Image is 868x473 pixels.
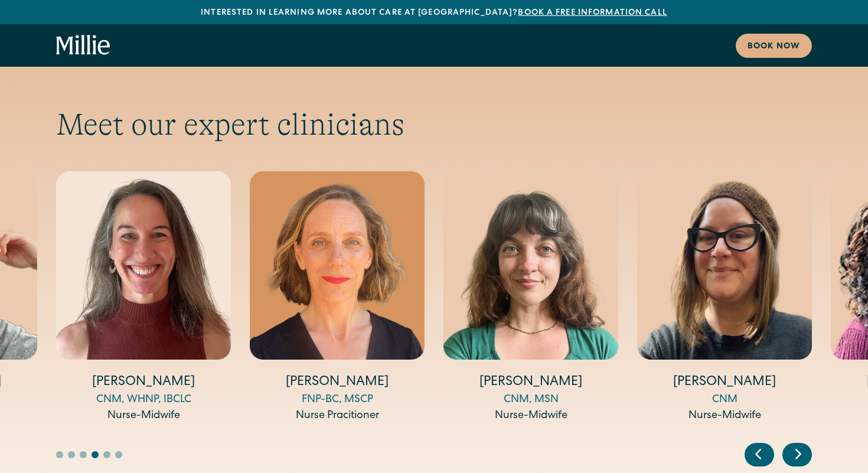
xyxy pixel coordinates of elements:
[782,443,812,467] div: Next slide
[56,392,231,408] div: CNM, WHNP, IBCLC
[518,9,667,17] a: Book a free information call
[56,374,231,392] h4: [PERSON_NAME]
[56,451,63,458] button: Go to slide 1
[103,451,110,458] button: Go to slide 5
[443,392,618,408] div: CNM, MSN
[637,374,812,392] h4: [PERSON_NAME]
[443,374,618,392] h4: [PERSON_NAME]
[115,451,122,458] button: Go to slide 6
[56,35,110,56] a: home
[745,443,774,467] div: Previous slide
[68,451,75,458] button: Go to slide 2
[250,374,425,392] h4: [PERSON_NAME]
[56,106,812,143] h2: Meet our expert clinicians
[56,171,231,424] div: 7 / 14
[443,171,618,424] div: 9 / 14
[80,451,87,458] button: Go to slide 3
[56,408,231,424] div: Nurse-Midwife
[92,451,99,458] button: Go to slide 4
[637,408,812,424] div: Nurse-Midwife
[250,408,425,424] div: Nurse Pracitioner
[736,34,812,58] a: Book now
[250,392,425,408] div: FNP-BC, MSCP
[443,408,618,424] div: Nurse-Midwife
[748,41,800,53] div: Book now
[250,171,425,424] div: 8 / 14
[637,171,812,424] div: 10 / 14
[637,392,812,408] div: CNM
